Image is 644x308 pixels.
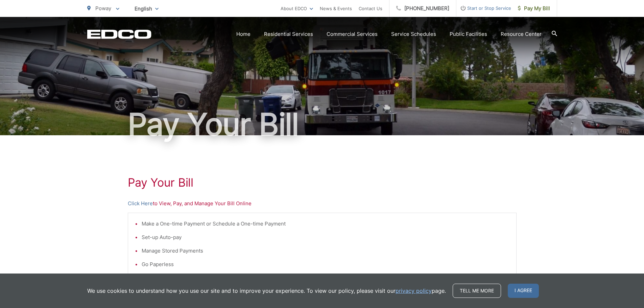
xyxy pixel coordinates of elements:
[320,4,352,13] a: News & Events
[501,30,542,38] a: Resource Center
[95,5,111,11] span: Poway
[236,30,251,38] a: Home
[87,108,557,141] h1: Pay Your Bill
[359,4,382,13] a: Contact Us
[508,284,539,298] span: I agree
[87,287,446,295] p: We use cookies to understand how you use our site and to improve your experience. To view our pol...
[142,220,509,228] li: Make a One-time Payment or Schedule a One-time Payment
[453,284,501,298] a: Tell me more
[396,287,432,295] a: privacy policy
[128,199,153,208] a: Click Here
[281,4,313,13] a: About EDCO
[128,199,517,208] p: to View, Pay, and Manage Your Bill Online
[518,4,550,13] span: Pay My Bill
[87,29,151,39] a: EDCD logo. Return to the homepage.
[264,30,313,38] a: Residential Services
[327,30,378,38] a: Commercial Services
[391,30,436,38] a: Service Schedules
[128,176,517,189] h1: Pay Your Bill
[142,247,509,255] li: Manage Stored Payments
[142,260,509,268] li: Go Paperless
[450,30,487,38] a: Public Facilities
[129,3,164,15] span: English
[142,233,509,241] li: Set-up Auto-pay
